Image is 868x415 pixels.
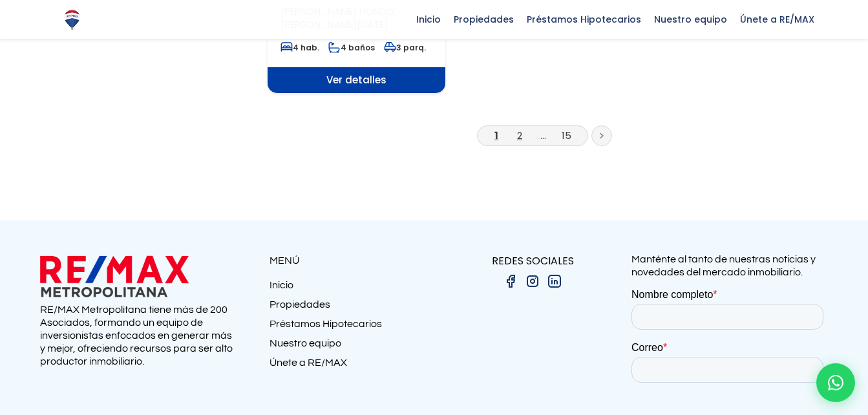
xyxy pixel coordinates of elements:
span: 4 hab. [281,42,319,53]
span: Ver detalles [268,67,445,93]
span: Propiedades [447,10,520,29]
img: linkedin.png [547,273,562,289]
p: Manténte al tanto de nuestras noticias y novedades del mercado inmobiliario. [631,253,829,279]
a: Préstamos Hipotecarios [270,317,434,337]
img: instagram.png [525,273,540,289]
a: 15 [562,129,571,142]
a: Propiedades [270,298,434,317]
img: facebook.png [503,273,518,289]
a: ... [540,129,546,142]
span: Nuestro equipo [648,10,734,29]
span: 3 parq. [384,42,426,53]
img: Logo de REMAX [61,8,83,31]
span: 4 baños [328,42,375,53]
a: Inicio [270,279,434,298]
span: Inicio [410,10,447,29]
a: Únete a RE/MAX [270,356,434,376]
p: MENÚ [270,253,434,269]
a: Nuestro equipo [270,337,434,356]
a: 2 [517,129,522,142]
a: 1 [494,129,498,142]
span: Únete a RE/MAX [734,10,821,29]
p: RE/MAX Metropolitana tiene más de 200 Asociados, formando un equipo de inversionistas enfocados e... [40,303,237,368]
span: Préstamos Hipotecarios [520,10,648,29]
img: remax metropolitana logo [40,253,189,300]
p: REDES SOCIALES [434,253,631,269]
